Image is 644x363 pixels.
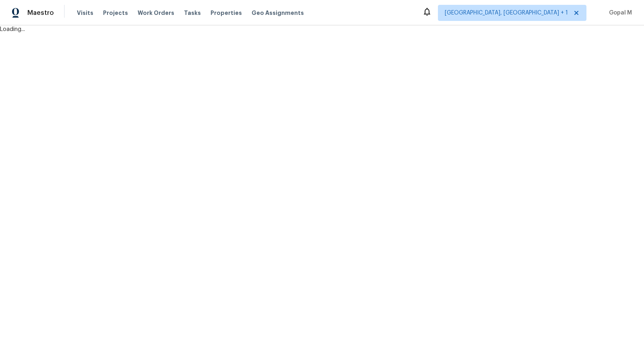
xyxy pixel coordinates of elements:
[445,9,568,17] span: [GEOGRAPHIC_DATA], [GEOGRAPHIC_DATA] + 1
[606,9,632,17] span: Gopal M
[138,9,174,17] span: Work Orders
[103,9,128,17] span: Projects
[184,10,201,16] span: Tasks
[252,9,304,17] span: Geo Assignments
[27,9,54,17] span: Maestro
[77,9,93,17] span: Visits
[211,9,242,17] span: Properties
